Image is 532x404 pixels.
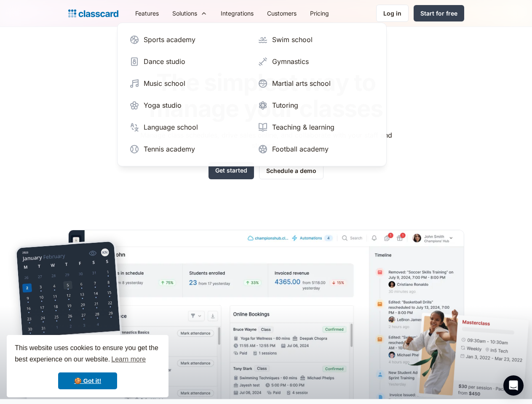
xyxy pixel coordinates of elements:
[7,335,168,397] div: cookieconsent
[68,8,118,19] a: home
[214,4,260,23] a: Integrations
[144,56,185,66] div: Dance studio
[144,144,195,154] div: Tennis academy
[254,31,378,48] a: Swim school
[172,9,197,18] div: Solutions
[166,4,214,23] div: Solutions
[383,9,401,18] div: Log in
[126,141,249,157] a: Tennis academy
[144,100,182,110] div: Yoga studio
[209,162,254,179] a: Get started
[58,372,117,389] a: dismiss cookie message
[126,119,249,136] a: Language school
[126,31,249,48] a: Sports academy
[272,78,331,88] div: Martial arts school
[254,75,378,92] a: Martial arts school
[128,4,166,23] a: Features
[303,4,336,23] a: Pricing
[272,100,298,110] div: Tutoring
[117,22,387,166] nav: Solutions
[144,35,195,45] div: Sports academy
[260,4,303,23] a: Customers
[376,5,409,22] a: Log in
[144,122,198,132] div: Language school
[272,144,329,154] div: Football academy
[272,122,334,132] div: Teaching & learning
[126,97,249,114] a: Yoga studio
[414,5,464,21] a: Start for free
[126,75,249,92] a: Music school
[254,141,378,157] a: Football academy
[144,78,185,88] div: Music school
[259,162,323,179] a: Schedule a demo
[110,353,147,366] a: learn more about cookies
[254,97,378,114] a: Tutoring
[272,35,313,45] div: Swim school
[272,56,309,66] div: Gymnastics
[254,53,378,70] a: Gymnastics
[420,9,457,18] div: Start for free
[15,343,160,366] span: This website uses cookies to ensure you get the best experience on our website.
[126,53,249,70] a: Dance studio
[254,119,378,136] a: Teaching & learning
[503,375,524,396] div: Open Intercom Messenger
